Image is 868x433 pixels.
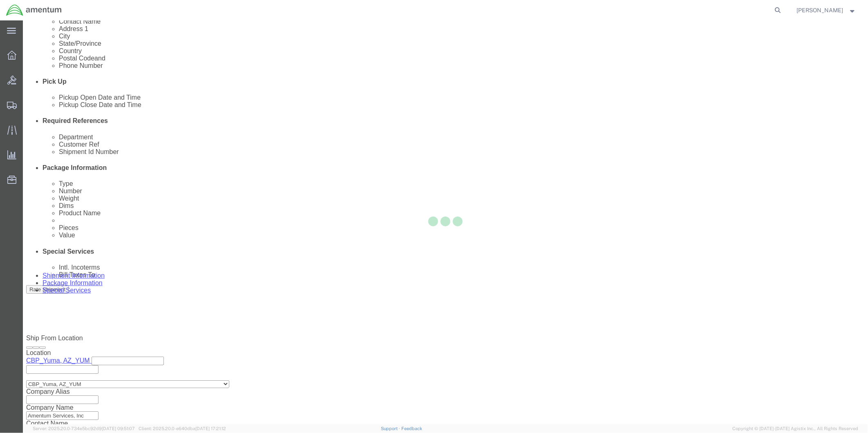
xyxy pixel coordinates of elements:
[381,426,401,431] a: Support
[33,426,135,431] span: Server: 2025.20.0-734e5bc92d9
[102,426,135,431] span: [DATE] 09:51:07
[139,426,226,431] span: Client: 2025.20.0-e640dba
[195,426,226,431] span: [DATE] 17:21:12
[732,425,858,432] span: Copyright © [DATE]-[DATE] Agistix Inc., All Rights Reserved
[6,4,62,16] img: logo
[797,6,843,15] span: Kenneth Wicker
[796,5,857,15] button: [PERSON_NAME]
[401,426,422,431] a: Feedback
